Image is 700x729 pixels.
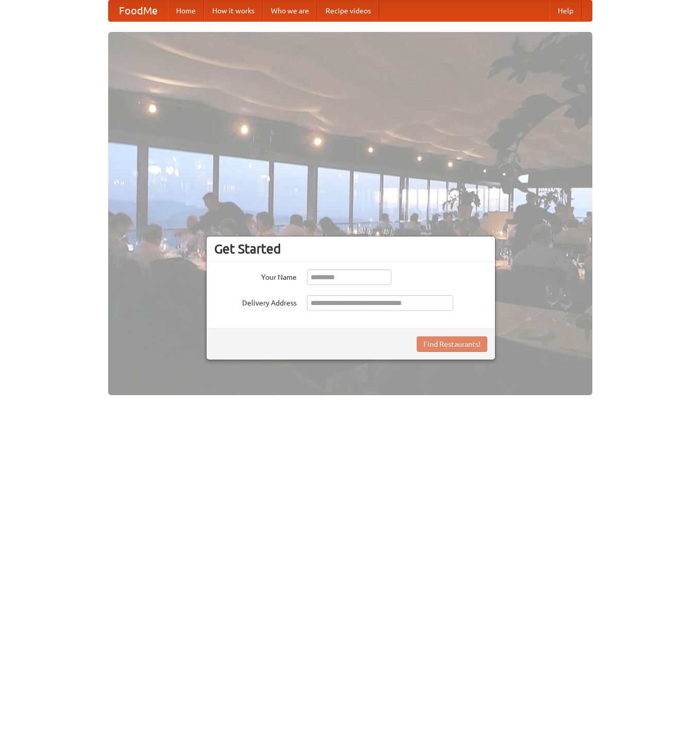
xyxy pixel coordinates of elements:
[214,295,297,308] label: Delivery Address
[214,241,487,257] h3: Get Started
[317,1,379,21] a: Recipe videos
[204,1,263,21] a: How it works
[263,1,317,21] a: Who we are
[109,1,168,21] a: FoodMe
[550,1,582,21] a: Help
[417,336,487,352] button: Find Restaurants!
[168,1,204,21] a: Home
[214,269,297,282] label: Your Name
